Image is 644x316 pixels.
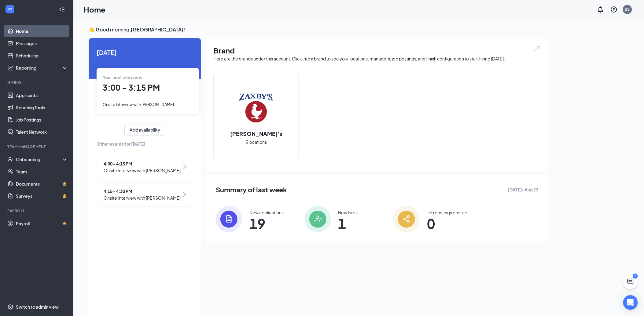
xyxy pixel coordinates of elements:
div: BS [625,7,630,12]
span: 4:00 - 4:15 PM [104,160,181,167]
h1: Home [84,4,105,15]
a: Talent Network [16,126,68,138]
img: open.6027fd2a22e1237b5b06.svg [533,45,541,52]
a: DocumentsCrown [16,178,68,190]
a: Home [16,25,68,37]
span: 4:15 - 4:30 PM [104,188,181,194]
div: 2 [633,274,638,279]
a: Job Postings [16,114,68,126]
div: New applications [249,209,284,216]
a: Messages [16,37,68,49]
svg: ChatActive [627,278,634,285]
img: icon [393,206,420,232]
span: 0 [427,218,467,229]
button: Add availability [124,124,165,136]
svg: WorkstreamLogo [7,6,13,12]
img: icon [305,206,331,232]
a: Sourcing Tools [16,101,68,114]
span: [DATE] [97,48,193,57]
svg: QuestionInfo [610,6,618,13]
a: Applicants [16,89,68,101]
h1: Brand [213,45,541,56]
span: Onsite Interview with [PERSON_NAME] [104,167,181,174]
svg: UserCheck [7,156,13,162]
div: Payroll [7,208,67,213]
span: 1 [338,218,358,229]
h2: [PERSON_NAME]'s [224,130,288,137]
span: Summary of last week [216,184,287,195]
div: Open Intercom Messenger [623,295,638,310]
div: Hiring [7,80,67,85]
button: ChatActive [623,274,638,289]
div: Team Management [7,144,67,149]
h3: 👋 Good morning, [GEOGRAPHIC_DATA] ! [89,26,548,33]
div: Reporting [16,65,68,71]
span: 3:00 - 3:15 PM [103,82,160,93]
div: Job postings posted [427,209,467,216]
span: Other events for [DATE] [97,140,193,147]
svg: Settings [7,304,13,310]
a: PayrollCrown [16,217,68,230]
span: [DATE] - Aug 23 [508,186,539,193]
a: Team [16,165,68,178]
svg: Collapse [59,6,65,13]
span: Onsite Interview with [PERSON_NAME] [103,102,174,107]
a: SurveysCrown [16,190,68,202]
span: 3 locations [245,139,267,145]
svg: Notifications [597,6,604,13]
a: Scheduling [16,49,68,62]
span: Onsite Interview with [PERSON_NAME] [104,194,181,201]
img: icon [216,206,242,232]
span: Your next interview [103,74,142,80]
img: Zaxby's [237,88,276,127]
div: Here are the brands under this account. Click into a brand to see your locations, managers, job p... [213,56,541,62]
div: Switch to admin view [16,304,59,310]
span: 19 [249,218,284,229]
svg: Analysis [7,65,13,71]
div: New hires [338,209,358,216]
div: Onboarding [16,156,63,162]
